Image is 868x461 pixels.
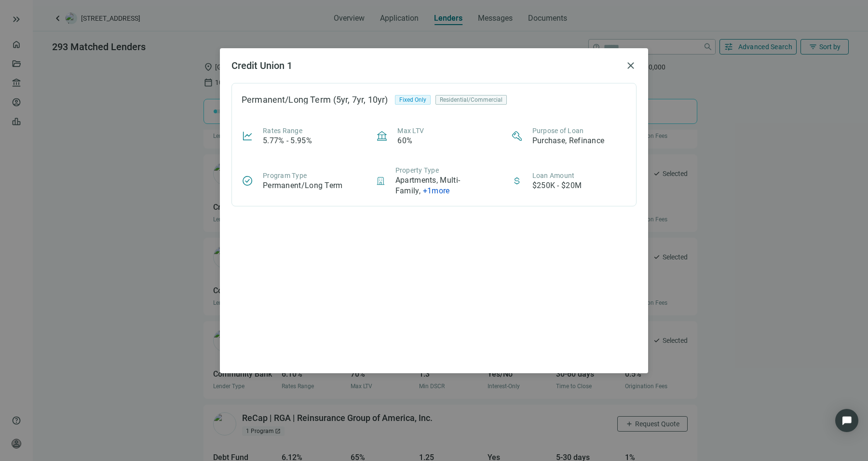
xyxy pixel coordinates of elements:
span: Property Type [395,166,439,174]
span: + 1 more [423,186,450,195]
span: Program Type [263,172,307,179]
div: Residential/Commercial [435,95,507,105]
article: $250K - $20M [532,180,582,191]
article: Purchase, Refinance [532,136,605,146]
span: Loan Amount [532,172,575,179]
button: close [625,60,637,71]
div: Open Intercom Messenger [835,409,858,432]
span: Max LTV [397,127,424,135]
article: 60% [397,136,412,146]
div: Permanent/Long Term [242,95,331,105]
span: Rates Range [263,127,302,135]
h2: Credit Union 1 [231,60,621,71]
div: (5yr, 7yr, 10yr) [331,93,395,107]
article: Permanent/Long Term [263,180,343,191]
span: Apartments, Multi-Family , [395,176,460,195]
span: Fixed Only [399,95,426,105]
span: Purpose of Loan [532,127,584,135]
article: 5.77% - 5.95% [263,136,312,146]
